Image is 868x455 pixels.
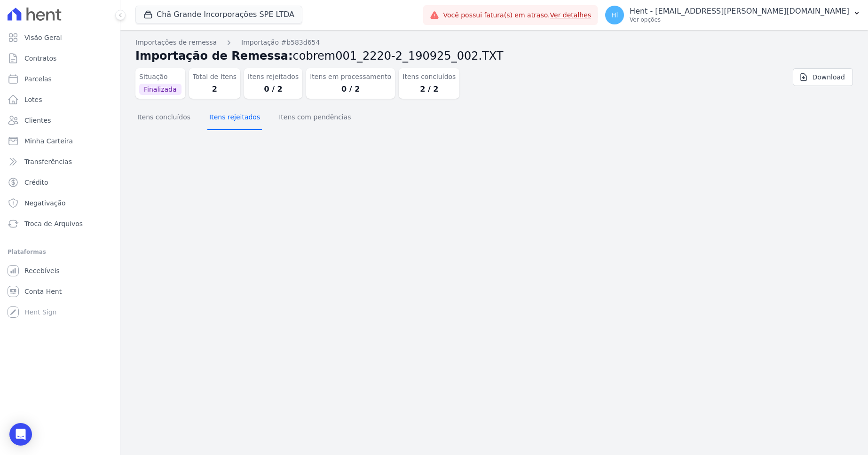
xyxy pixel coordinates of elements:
a: Negativação [4,194,116,212]
span: Transferências [24,157,72,166]
span: Contratos [24,54,56,63]
dt: Situação [139,72,181,82]
dt: Itens rejeitados [248,72,299,82]
button: Itens concluídos [135,106,192,130]
a: Ver detalhes [550,11,592,19]
nav: Breadcrumb [135,38,853,47]
dd: 0 / 2 [310,84,391,95]
span: Recebíveis [24,266,60,275]
span: Hl [611,12,618,18]
a: Lotes [4,90,116,109]
span: Você possui fatura(s) em atraso. [443,10,591,20]
a: Download [793,68,853,86]
span: Troca de Arquivos [24,219,83,228]
span: Lotes [24,95,42,104]
span: Conta Hent [24,287,62,296]
span: Crédito [24,178,48,187]
span: Clientes [24,116,51,125]
dd: 0 / 2 [248,84,299,95]
span: Minha Carteira [24,136,73,146]
dt: Total de Itens [193,72,237,82]
a: Clientes [4,111,116,130]
a: Conta Hent [4,282,116,301]
span: Finalizada [139,84,181,95]
p: Hent - [EMAIL_ADDRESS][PERSON_NAME][DOMAIN_NAME] [630,7,849,16]
span: Negativação [24,198,66,208]
span: Parcelas [24,74,52,84]
a: Recebíveis [4,261,116,280]
a: Visão Geral [4,28,116,47]
dd: 2 / 2 [402,84,456,95]
button: Itens rejeitados [207,106,262,130]
div: Plataformas [8,246,112,258]
span: Visão Geral [24,33,62,42]
dt: Itens concluídos [402,72,456,82]
p: Ver opções [630,16,849,24]
span: cobrem001_2220-2_190925_002.TXT [293,49,504,63]
button: Chã Grande Incorporações SPE LTDA [135,6,302,24]
dt: Itens em processamento [310,72,391,82]
button: Itens com pendências [277,106,353,130]
a: Troca de Arquivos [4,214,116,233]
a: Importações de remessa [135,38,217,47]
a: Contratos [4,49,116,68]
a: Transferências [4,152,116,171]
a: Parcelas [4,70,116,88]
dd: 2 [193,84,237,95]
div: Open Intercom Messenger [9,423,32,446]
a: Minha Carteira [4,132,116,150]
a: Importação #b583d654 [241,38,320,47]
button: Hl Hent - [EMAIL_ADDRESS][PERSON_NAME][DOMAIN_NAME] Ver opções [598,2,868,28]
h2: Importação de Remessa: [135,47,853,64]
a: Crédito [4,173,116,192]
